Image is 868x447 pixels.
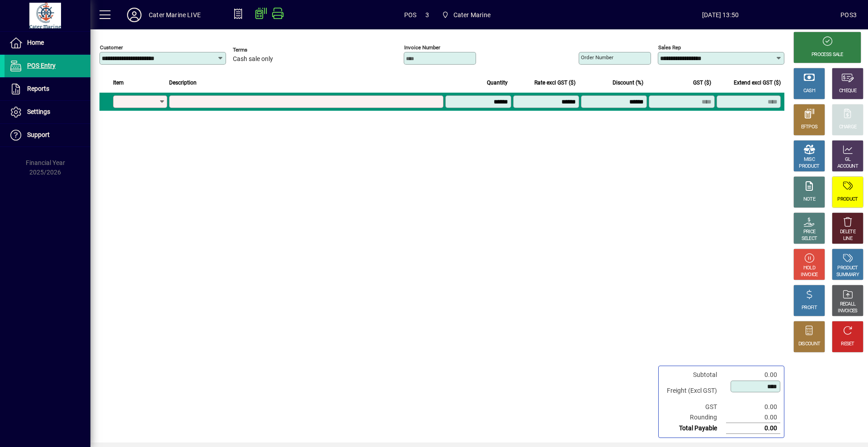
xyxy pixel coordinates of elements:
[801,124,818,131] div: EFTPOS
[453,8,491,22] span: Cater Marine
[804,156,815,163] div: MISC
[803,265,815,272] div: HOLD
[27,85,49,92] span: Reports
[149,8,201,22] div: Cater Marine LIVE
[233,47,287,53] span: Terms
[5,124,90,146] a: Support
[802,235,817,242] div: SELECT
[803,196,815,203] div: NOTE
[5,78,90,100] a: Reports
[734,78,781,88] span: Extend excl GST ($)
[658,44,681,51] mat-label: Sales rep
[662,412,726,423] td: Rounding
[839,88,856,94] div: CHEQUE
[534,78,576,88] span: Rate excl GST ($)
[438,7,494,23] span: Cater Marine
[600,8,840,22] span: [DATE] 13:50
[843,235,852,242] div: LINE
[100,44,123,51] mat-label: Customer
[841,341,854,348] div: RESET
[803,229,816,235] div: PRICE
[662,370,726,380] td: Subtotal
[27,62,56,69] span: POS Entry
[726,423,780,434] td: 0.00
[487,78,508,88] span: Quantity
[27,108,50,115] span: Settings
[662,402,726,412] td: GST
[662,423,726,434] td: Total Payable
[726,402,780,412] td: 0.00
[27,131,50,138] span: Support
[404,8,417,22] span: POS
[845,156,851,163] div: GL
[837,265,858,272] div: PRODUCT
[662,380,726,402] td: Freight (Excl GST)
[233,56,273,63] span: Cash sale only
[425,8,429,22] span: 3
[581,54,613,61] mat-label: Order number
[840,8,857,22] div: POS3
[169,78,197,88] span: Description
[726,412,780,423] td: 0.00
[113,78,124,88] span: Item
[840,229,855,235] div: DELETE
[836,272,859,278] div: SUMMARY
[5,101,90,123] a: Settings
[5,32,90,54] a: Home
[798,341,820,348] div: DISCOUNT
[838,308,857,315] div: INVOICES
[27,39,44,46] span: Home
[726,370,780,380] td: 0.00
[837,196,858,203] div: PRODUCT
[802,305,817,311] div: PROFIT
[693,78,711,88] span: GST ($)
[799,163,819,170] div: PRODUCT
[613,78,643,88] span: Discount (%)
[801,272,817,278] div: INVOICE
[839,124,857,131] div: CHARGE
[840,301,856,308] div: RECALL
[404,44,440,51] mat-label: Invoice number
[120,7,149,23] button: Profile
[837,163,858,170] div: ACCOUNT
[803,88,815,94] div: CASH
[811,52,843,58] div: PROCESS SALE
